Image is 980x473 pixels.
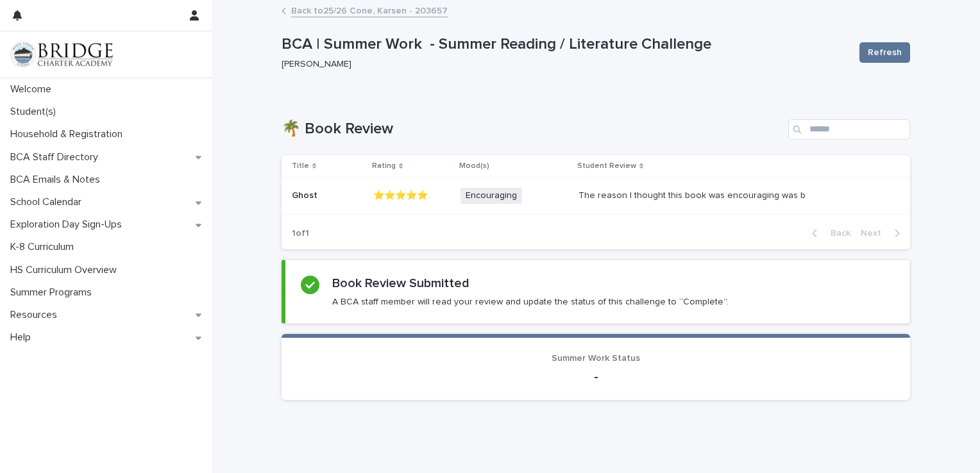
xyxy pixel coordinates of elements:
[552,354,640,363] span: Summer Work Status
[788,119,910,140] input: Search
[5,128,133,140] p: Household & Registration
[291,3,448,17] a: Back to25/26 Cone, Karsen - 203657
[5,309,67,321] p: Resources
[802,228,856,239] button: Back
[5,106,66,118] p: Student(s)
[459,159,489,173] p: Mood(s)
[861,229,889,238] span: Next
[5,331,41,344] p: Help
[282,59,844,70] p: [PERSON_NAME]
[868,46,902,59] span: Refresh
[5,241,84,253] p: K-8 Curriculum
[10,42,113,67] img: V1C1m3IdTEidaUdm9Hs0
[5,196,92,208] p: School Calendar
[579,190,803,201] div: The reason I thought this book was encouraging was because he got in trouble at school. The track...
[372,159,396,173] p: Rating
[292,159,309,173] p: Title
[859,42,910,63] button: Refresh
[823,229,850,238] span: Back
[577,159,636,173] p: Student Review
[332,276,469,291] h2: Book Review Submitted
[460,188,522,204] span: Encouraging
[282,218,319,249] p: 1 of 1
[856,228,910,239] button: Next
[373,190,450,201] p: ⭐⭐⭐⭐⭐
[5,151,108,163] p: BCA Staff Directory
[282,120,783,138] h1: 🌴 Book Review
[282,178,910,215] tr: GhostGhost ⭐⭐⭐⭐⭐EncouragingThe reason I thought this book was encouraging was because he got in t...
[5,264,127,276] p: HS Curriculum Overview
[332,296,729,308] p: A BCA staff member will read your review and update the status of this challenge to “Complete”.
[297,369,895,385] p: -
[5,219,132,231] p: Exploration Day Sign-Ups
[5,286,102,299] p: Summer Programs
[5,174,110,186] p: BCA Emails & Notes
[282,35,849,54] p: BCA | Summer Work - Summer Reading / Literature Challenge
[5,83,62,95] p: Welcome
[292,188,320,201] p: Ghost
